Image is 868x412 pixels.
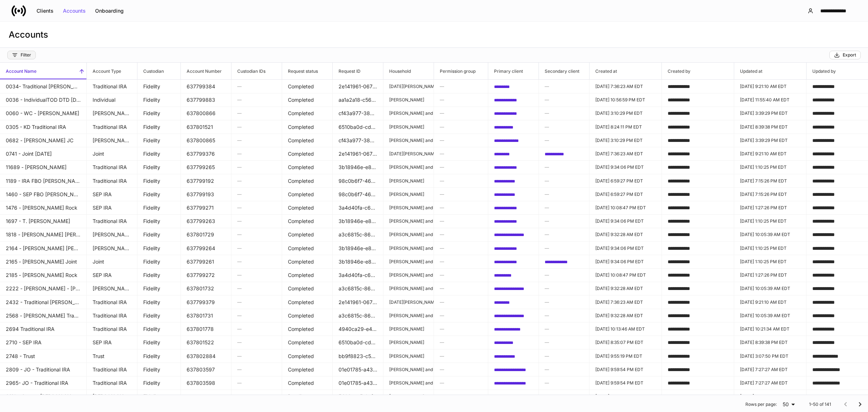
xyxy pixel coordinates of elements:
[662,68,690,75] h6: Created by
[237,285,276,292] h6: —
[590,309,662,323] td: 2025-09-04T13:32:28.647Z
[488,160,539,174] td: f432a089-bebc-4007-827b-1ecf9140c6e3
[87,147,137,161] td: Joint
[87,255,137,269] td: Joint
[595,286,656,291] p: [DATE] 9:32:28 AM EDT
[590,174,662,188] td: 2025-09-02T22:59:27.679Z
[282,68,318,75] h6: Request status
[333,241,383,255] td: 3b18946e-e832-4207-a2c6-f481afec7ba9
[740,286,800,291] p: [DATE] 10:05:39 AM EDT
[590,268,662,282] td: 2025-09-03T02:08:47.150Z
[389,286,428,291] p: [PERSON_NAME] and [PERSON_NAME]
[488,228,539,241] td: 6f0772eb-a2ce-4744-bee2-714efe1c59c6
[488,93,539,107] td: a90c9321-f1c3-4d1f-a93b-d4be18c3166a
[137,93,181,107] td: Fidelity
[181,228,231,241] td: 637801729
[595,178,656,184] p: [DATE] 6:59:27 PM EDT
[595,299,656,305] p: [DATE] 7:36:23 AM EDT
[740,245,800,251] p: [DATE] 1:10:25 PM EDT
[137,228,181,241] td: Fidelity
[590,188,662,201] td: 2025-09-02T22:59:27.681Z
[237,245,276,252] h6: —
[734,134,807,147] td: 2025-09-03T19:39:29.871Z
[734,282,807,295] td: 2025-09-04T14:05:39.369Z
[333,295,383,309] td: 2e141961-0675-49d6-9f44-fd3aa9469f50
[87,106,137,120] td: Roth IRA
[282,295,333,309] td: Completed
[181,201,231,215] td: 637799271
[595,191,656,197] p: [DATE] 6:59:27 PM EDT
[333,309,383,323] td: a3c6815c-863a-4c3c-ac72-af7a7e3ae95f
[545,245,583,252] h6: —
[440,272,482,278] h6: —
[488,106,539,120] td: 8bf30d50-0610-4fda-8d30-41c0d9695eb9
[434,68,476,75] h6: Permission group
[440,164,482,171] h6: —
[734,214,807,228] td: 2025-09-03T17:10:25.531Z
[333,63,383,79] span: Request ID
[740,178,800,184] p: [DATE] 7:15:26 PM EDT
[181,214,231,228] td: 637799263
[488,147,539,161] td: 8c508425-292b-40ce-9551-bf8639bf531a
[595,97,656,103] p: [DATE] 10:56:59 PM EDT
[590,80,662,93] td: 2025-09-03T11:36:23.913Z
[595,205,656,211] p: [DATE] 10:08:47 PM EDT
[237,258,276,265] h6: —
[539,68,579,75] h6: Secondary client
[237,96,276,103] h6: —
[389,191,428,197] p: [PERSON_NAME]
[137,106,181,120] td: Fidelity
[181,68,222,75] h6: Account Number
[12,52,31,58] div: Filter
[595,272,656,278] p: [DATE] 10:08:47 PM EDT
[282,80,333,93] td: Completed
[282,188,333,201] td: Completed
[181,322,231,336] td: 637801778
[181,106,231,120] td: 637800866
[734,63,806,79] span: Updated at
[282,106,333,120] td: Completed
[545,110,583,117] h6: —
[440,83,482,90] h6: —
[181,309,231,323] td: 637801731
[333,120,383,134] td: 6510ba0d-cd13-41aa-b70b-edee99558759
[137,322,181,336] td: Fidelity
[87,241,137,255] td: Roth IRA
[440,312,482,319] h6: —
[237,83,276,90] h6: —
[87,93,137,107] td: Individual
[545,272,583,278] h6: —
[590,106,662,120] td: 2025-09-03T19:10:29.998Z
[87,309,137,323] td: Traditional IRA
[734,309,807,323] td: 2025-09-04T14:05:39.369Z
[9,29,48,41] h3: Accounts
[734,80,807,93] td: 2025-09-03T13:21:10.314Z
[590,147,662,161] td: 2025-09-03T11:36:23.909Z
[389,218,428,224] p: [PERSON_NAME] and [PERSON_NAME]
[488,322,539,336] td: 2307c51a-ccff-4853-ac61-2934fc3caa32
[488,80,539,93] td: 8c508425-292b-40ce-9551-bf8639bf531a
[333,80,383,93] td: 2e141961-0675-49d6-9f44-fd3aa9469f50
[834,52,856,58] div: Export
[389,245,428,251] p: [PERSON_NAME] and [PERSON_NAME]
[488,134,539,147] td: b21e011f-6779-4029-ba77-be904a24c5cf
[434,63,488,79] span: Permission group
[545,123,583,130] h6: —
[87,160,137,174] td: Traditional IRA
[590,282,662,295] td: 2025-09-04T13:32:28.645Z
[590,160,662,174] td: 2025-09-03T01:34:06.807Z
[181,147,231,161] td: 637799376
[595,258,656,264] p: [DATE] 9:34:06 PM EDT
[181,80,231,93] td: 637799384
[440,258,482,265] h6: —
[595,232,656,237] p: [DATE] 9:32:28 AM EDT
[333,106,383,120] td: cf43a977-3891-401d-b04c-5ba2e56cf14b
[440,96,482,103] h6: —
[389,312,428,318] p: [PERSON_NAME] and [PERSON_NAME]
[440,204,482,211] h6: —
[87,174,137,188] td: Traditional IRA
[137,174,181,188] td: Fidelity
[440,110,482,117] h6: —
[590,134,662,147] td: 2025-09-03T19:10:29.998Z
[740,151,800,157] p: [DATE] 9:21:10 AM EDT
